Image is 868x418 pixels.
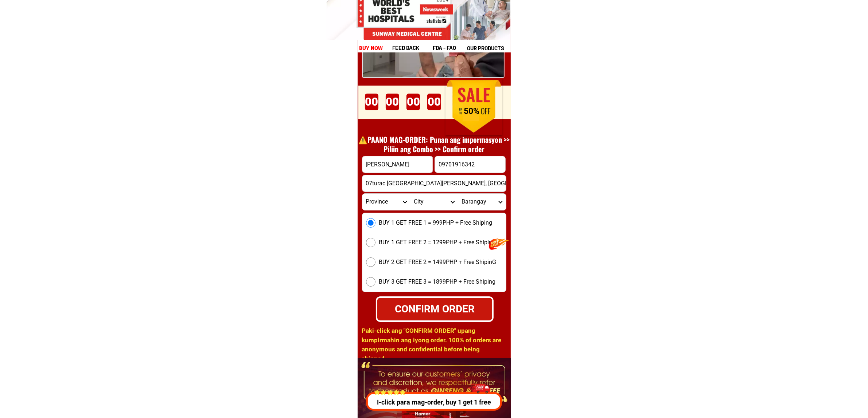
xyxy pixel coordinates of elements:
p: I-click para mag-order, buy 1 get 1 free [363,397,503,407]
input: BUY 3 GET FREE 3 = 1899PHP + Free Shiping [366,277,375,287]
select: Select commune [458,194,506,210]
input: Input phone_number [435,156,505,173]
h1: fda - FAQ [433,44,474,52]
h1: ORDER DITO [384,82,499,113]
span: BUY 2 GET FREE 2 = 1499PHP + Free ShipinG [379,258,497,267]
input: Input address [362,175,506,192]
h1: our products [467,44,510,52]
span: BUY 1 GET FREE 1 = 999PHP + Free Shiping [379,218,493,227]
input: BUY 2 GET FREE 2 = 1499PHP + Free ShipinG [366,257,375,267]
h1: ⚠️️PAANO MAG-ORDER: Punan ang impormasyon >> Piliin ang Combo >> Confirm order [355,135,514,154]
input: BUY 1 GET FREE 1 = 999PHP + Free Shiping [366,218,375,228]
span: BUY 1 GET FREE 2 = 1299PHP + Free Shiping [379,238,496,247]
span: BUY 3 GET FREE 3 = 1899PHP + Free Shiping [379,277,496,286]
input: BUY 1 GET FREE 2 = 1299PHP + Free Shiping [366,238,375,247]
h1: feed back [392,44,432,52]
h1: Paki-click ang "CONFIRM ORDER" upang kumpirmahin ang iyong order. 100% of orders are anonymous an... [362,326,506,363]
div: CONFIRM ORDER [377,301,492,316]
select: Select district [410,194,458,210]
select: Select province [362,194,410,210]
input: Input full_name [362,156,433,173]
h1: 50% [453,106,490,117]
h1: buy now [359,44,383,52]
